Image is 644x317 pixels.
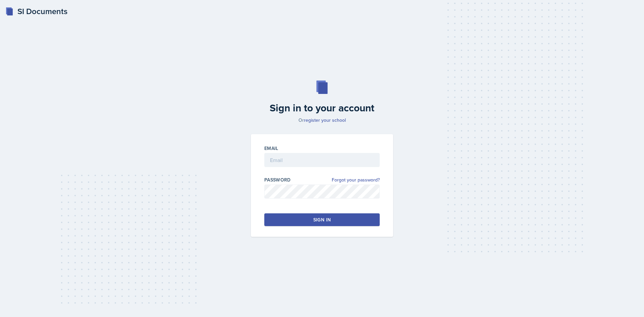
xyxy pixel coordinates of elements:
p: Or [247,117,397,123]
input: Email [264,153,380,167]
label: Password [264,176,291,183]
a: SI Documents [5,5,67,17]
button: Sign in [264,213,380,226]
div: Sign in [313,216,331,223]
h2: Sign in to your account [247,102,397,114]
a: Forgot your password? [332,176,380,183]
a: register your school [304,117,346,123]
label: Email [264,145,278,152]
